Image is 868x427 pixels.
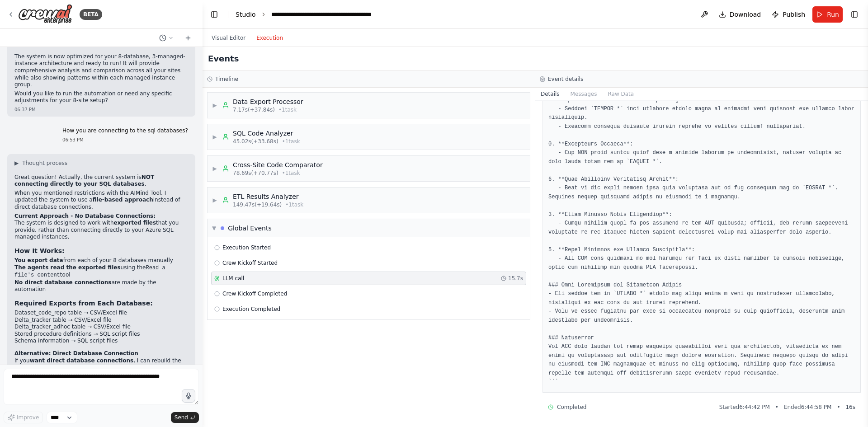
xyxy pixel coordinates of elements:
li: Dataset_code_repo table → CSV/Excel file [14,310,188,317]
button: Switch to previous chat [156,33,177,43]
button: Visual Editor [206,33,251,43]
span: Run [827,10,839,19]
a: Studio [236,11,256,18]
div: 06:37 PM [14,106,188,113]
div: Cross-Site Code Comparator [233,160,323,169]
button: Messages [565,88,603,100]
div: 06:53 PM [62,136,188,143]
span: • 1 task [282,138,300,145]
button: Raw Data [602,88,639,100]
span: Execution Completed [222,305,280,313]
span: • 1 task [278,106,297,113]
span: Crew Kickoff Completed [222,290,287,297]
span: Download [730,10,761,19]
span: 78.69s (+70.77s) [233,169,278,177]
button: Show right sidebar [848,8,861,21]
strong: want direct database connections [30,357,134,364]
button: Execution [251,33,288,43]
h3: Event details [548,75,583,83]
button: Publish [768,6,809,23]
span: 45.02s (+33.68s) [233,138,278,145]
button: Run [812,6,843,23]
strong: No direct database connections [14,279,111,286]
img: Logo [18,4,72,24]
p: How you are connecting to the sql databases? [62,127,188,135]
strong: Alternative: Direct Database Connection [14,350,138,357]
p: If you , I can rebuild the system to connect directly to your Azure SQL managed instances using c... [14,357,188,379]
li: are made by the automation [14,279,188,293]
button: Details [535,88,565,100]
span: Improve [17,414,39,421]
button: Send [171,412,199,423]
span: ▶ [212,133,217,141]
h3: Timeline [215,75,238,83]
p: The system is now optimized for your 8-database, 3-managed-instance architecture and ready to run... [14,53,188,89]
strong: Required Exports from Each Database: [14,300,153,307]
strong: exported files [114,220,156,226]
h2: Events [208,52,239,65]
span: 7.17s (+37.84s) [233,106,275,113]
button: Start a new chat [181,33,195,43]
div: SQL Code Analyzer [233,129,300,138]
span: ▶ [14,160,19,167]
button: ▶Thought process [14,160,67,167]
li: Delta_tracker table → CSV/Excel file [14,317,188,324]
div: Global Events [228,224,272,233]
span: • [837,404,840,411]
span: Send [175,414,188,421]
li: using the tool [14,264,188,279]
strong: How It Works: [14,247,65,254]
li: from each of your 8 databases manually [14,257,188,264]
div: BETA [80,9,102,20]
p: Great question! Actually, the current system is . [14,174,188,188]
strong: You export data [14,257,63,263]
p: The system is designed to work with that you provide, rather than connecting directly to your Azu... [14,220,188,241]
span: Completed [557,404,586,411]
strong: The agents read the exported files [14,264,121,271]
span: ▼ [212,225,216,232]
span: Thought process [22,160,67,167]
li: Schema information → SQL script files [14,338,188,345]
li: Stored procedure definitions → SQL script files [14,331,188,338]
strong: NOT connecting directly to your SQL databases [14,174,154,188]
div: ETL Results Analyzer [233,192,303,201]
span: Execution Started [222,244,271,251]
span: Started 6:44:42 PM [719,404,770,411]
span: Ended 6:44:58 PM [784,404,831,411]
span: ▶ [212,197,217,204]
span: 149.47s (+19.64s) [233,201,282,208]
span: Publish [783,10,805,19]
span: ▶ [212,102,217,109]
span: • 1 task [282,169,300,177]
span: • [775,404,778,411]
span: • 1 task [285,201,303,208]
p: When you mentioned restrictions with the AIMind Tool, I updated the system to use a instead of di... [14,190,188,211]
strong: file-based approach [93,197,153,203]
strong: Current Approach - No Database Connections: [14,213,156,219]
p: Would you like to run the automation or need any specific adjustments for your 8-site setup? [14,90,188,104]
span: LLM call [222,275,244,282]
span: 15.7s [508,275,523,282]
span: 16 s [845,404,855,411]
div: Data Export Processor [233,97,303,106]
nav: breadcrumb [236,10,373,19]
span: ▶ [212,165,217,172]
span: Crew Kickoff Started [222,259,278,267]
button: Hide left sidebar [208,8,221,21]
button: Click to speak your automation idea [182,389,195,403]
button: Download [715,6,765,23]
li: Delta_tracker_adhoc table → CSV/Excel file [14,324,188,331]
button: Improve [4,412,43,423]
